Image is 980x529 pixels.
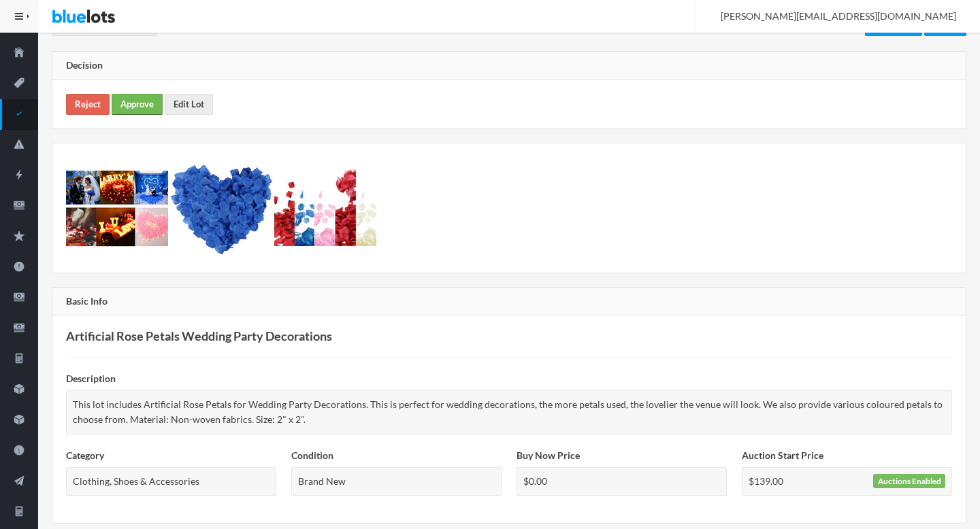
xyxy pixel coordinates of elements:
[66,448,104,464] label: Category
[742,467,952,496] div: $139.00
[170,157,272,259] img: b138a2ff-25c5-4070-bec9-58e64833499e-1745309394.jpg
[66,371,116,387] label: Description
[165,94,213,115] a: Edit Lot
[52,52,966,80] div: Decision
[291,448,333,464] label: Condition
[66,390,952,434] div: This lot includes Artificial Rose Petals for Wedding Party Decorations. This is perfect for weddi...
[66,329,952,343] h3: Artificial Rose Petals Wedding Party Decorations
[52,288,966,316] div: Basic Info
[742,448,823,464] label: Auction Start Price
[517,448,580,464] label: Buy Now Price
[706,10,956,22] span: [PERSON_NAME][EMAIL_ADDRESS][DOMAIN_NAME]
[66,94,110,115] a: Reject
[517,467,727,496] div: $0.00
[66,467,276,496] div: Clothing, Shoes & Accessories
[274,169,376,246] img: dd1bd989-1a9d-4e74-875c-233869b5ae01-1745309395.jpg
[873,474,945,489] div: Auctions Enabled
[66,168,168,248] img: b9dde053-154f-4025-b040-738bacfbdc1f-1745309394.jpg
[291,467,502,496] div: Brand New
[112,94,163,115] a: Approve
